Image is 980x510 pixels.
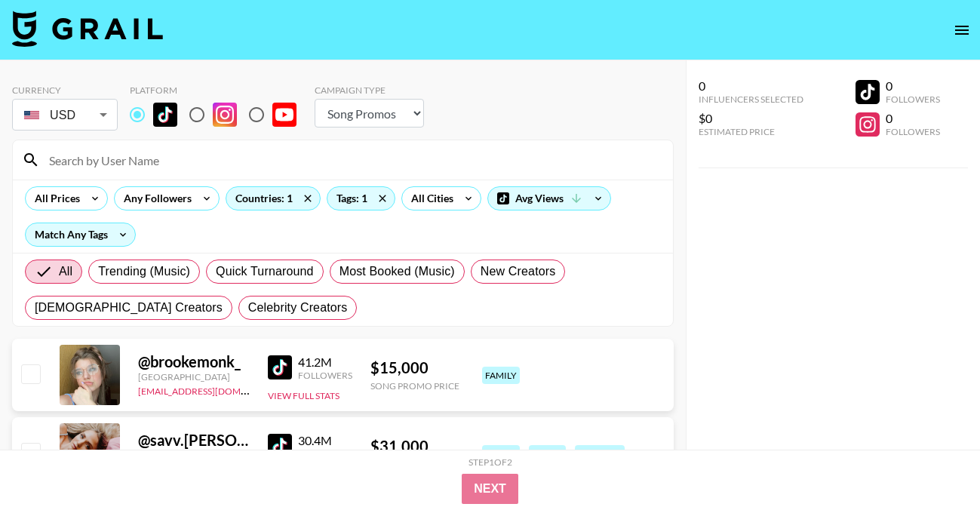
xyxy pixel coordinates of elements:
[370,437,459,456] div: $ 31,000
[272,103,296,127] img: YouTube
[699,111,803,126] div: $0
[15,102,115,128] div: USD
[268,355,292,379] img: TikTok
[468,456,512,468] div: Step 1 of 2
[339,263,455,281] span: Most Booked (Music)
[327,187,395,210] div: Tags: 1
[130,84,309,96] div: Platform
[12,84,118,96] div: Currency
[886,111,940,126] div: 0
[947,15,977,45] button: open drawer
[138,352,250,371] div: @ brookemonk_
[699,78,803,94] div: 0
[153,103,177,127] img: TikTok
[26,187,83,210] div: All Prices
[488,187,610,210] div: Avg Views
[462,474,518,504] button: Next
[481,263,556,281] span: New Creators
[699,94,803,105] div: Influencers Selected
[298,355,352,370] div: 41.2M
[482,445,520,462] div: family
[226,187,320,210] div: Countries: 1
[905,435,962,492] iframe: Drift Widget Chat Controller
[248,299,348,317] span: Celebrity Creators
[886,78,940,94] div: 0
[315,84,424,96] div: Campaign Type
[298,370,352,381] div: Followers
[298,448,352,459] div: Followers
[213,103,237,127] img: Instagram
[26,223,135,246] div: Match Any Tags
[370,358,459,377] div: $ 15,000
[40,148,664,172] input: Search by User Name
[59,263,72,281] span: All
[886,94,940,105] div: Followers
[482,367,520,384] div: family
[115,187,195,210] div: Any Followers
[886,126,940,137] div: Followers
[138,431,250,450] div: @ savv.[PERSON_NAME]
[98,263,190,281] span: Trending (Music)
[402,187,456,210] div: All Cities
[138,382,290,397] a: [EMAIL_ADDRESS][DOMAIN_NAME]
[529,445,566,462] div: dance
[268,390,339,401] button: View Full Stats
[699,126,803,137] div: Estimated Price
[298,433,352,448] div: 30.4M
[268,434,292,458] img: TikTok
[12,11,163,47] img: Grail Talent
[370,380,459,392] div: Song Promo Price
[138,371,250,382] div: [GEOGRAPHIC_DATA]
[216,263,314,281] span: Quick Turnaround
[575,445,625,462] div: lifestyle
[35,299,223,317] span: [DEMOGRAPHIC_DATA] Creators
